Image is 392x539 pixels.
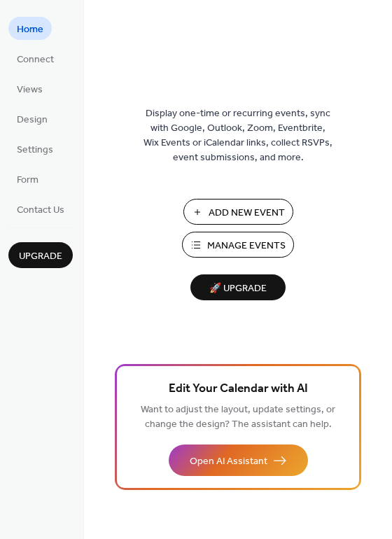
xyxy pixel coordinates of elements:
[169,379,308,399] span: Edit Your Calendar with AI
[143,106,332,165] span: Display one-time or recurring events, sync with Google, Outlook, Zoom, Eventbrite, Wix Events or ...
[17,143,53,157] span: Settings
[141,400,335,434] span: Want to adjust the layout, update settings, or change the design? The assistant can help.
[190,274,286,300] button: 🚀 Upgrade
[17,203,64,218] span: Contact Us
[8,137,62,160] a: Settings
[209,206,285,220] span: Add New Event
[8,47,62,70] a: Connect
[8,77,51,100] a: Views
[17,173,38,188] span: Form
[17,113,48,127] span: Design
[19,249,62,264] span: Upgrade
[8,167,47,190] a: Form
[183,199,293,225] button: Add New Event
[8,107,56,130] a: Design
[17,83,43,97] span: Views
[17,22,43,37] span: Home
[169,444,308,476] button: Open AI Assistant
[8,242,73,268] button: Upgrade
[190,454,267,469] span: Open AI Assistant
[17,52,54,67] span: Connect
[8,17,52,40] a: Home
[8,197,73,220] a: Contact Us
[199,279,277,298] span: 🚀 Upgrade
[182,232,294,258] button: Manage Events
[207,239,286,253] span: Manage Events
